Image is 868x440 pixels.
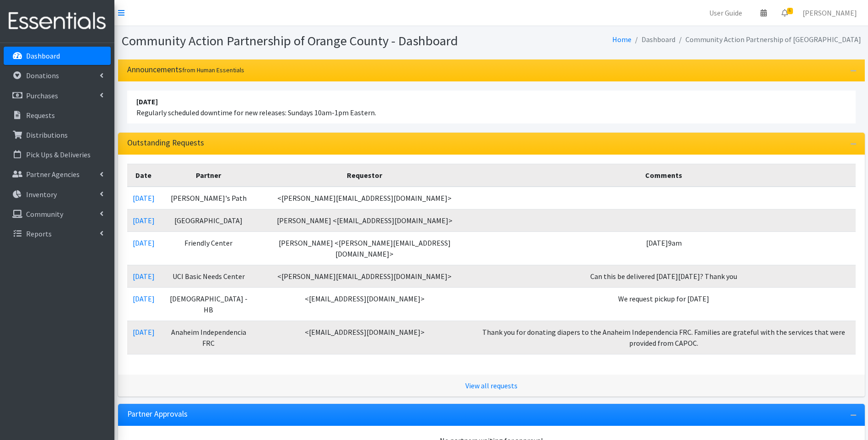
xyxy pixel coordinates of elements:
[612,35,631,44] a: Home
[702,4,749,22] a: User Guide
[4,106,111,124] a: Requests
[26,111,55,120] p: Requests
[133,272,155,281] a: [DATE]
[160,287,258,321] td: [DEMOGRAPHIC_DATA] - HB
[4,145,111,164] a: Pick Ups & Deliveries
[257,209,472,231] td: [PERSON_NAME] <[EMAIL_ADDRESS][DOMAIN_NAME]>
[160,164,258,187] th: Partner
[257,231,472,265] td: [PERSON_NAME] <[PERSON_NAME][EMAIL_ADDRESS][DOMAIN_NAME]>
[4,86,111,105] a: Purchases
[4,225,111,243] a: Reports
[160,231,258,265] td: Friendly Center
[26,51,60,60] p: Dashboard
[160,209,258,231] td: [GEOGRAPHIC_DATA]
[160,321,258,354] td: Anaheim Independencia FRC
[675,33,861,46] li: Community Action Partnership of [GEOGRAPHIC_DATA]
[26,130,68,140] p: Distributions
[472,321,856,354] td: Thank you for donating diapers to the Anaheim Independencia FRC. Families are grateful with the s...
[472,265,856,287] td: Can this be delivered [DATE][DATE]? Thank you
[133,193,155,203] a: [DATE]
[26,229,52,238] p: Reports
[136,97,158,106] strong: [DATE]
[26,209,63,219] p: Community
[4,66,111,85] a: Donations
[26,71,59,80] p: Donations
[182,66,244,74] small: from Human Essentials
[257,321,472,354] td: <[EMAIL_ADDRESS][DOMAIN_NAME]>
[4,126,111,144] a: Distributions
[127,409,188,419] h3: Partner Approvals
[257,265,472,287] td: <[PERSON_NAME][EMAIL_ADDRESS][DOMAIN_NAME]>
[26,170,80,179] p: Partner Agencies
[472,231,856,265] td: [DATE]9am
[133,327,155,337] a: [DATE]
[133,238,155,247] a: [DATE]
[795,4,864,22] a: [PERSON_NAME]
[472,287,856,321] td: We request pickup for [DATE]
[160,265,258,287] td: UCI Basic Needs Center
[4,165,111,183] a: Partner Agencies
[26,91,58,100] p: Purchases
[631,33,675,46] li: Dashboard
[133,216,155,225] a: [DATE]
[257,164,472,187] th: Requestor
[127,164,160,187] th: Date
[127,65,244,75] h3: Announcements
[4,6,111,37] img: HumanEssentials
[127,91,856,123] li: Regularly scheduled downtime for new releases: Sundays 10am-1pm Eastern.
[4,47,111,65] a: Dashboard
[465,381,518,390] a: View all requests
[257,187,472,209] td: <[PERSON_NAME][EMAIL_ADDRESS][DOMAIN_NAME]>
[472,164,856,187] th: Comments
[160,187,258,209] td: [PERSON_NAME]'s Path
[257,287,472,321] td: <[EMAIL_ADDRESS][DOMAIN_NAME]>
[133,294,155,303] a: [DATE]
[26,150,91,159] p: Pick Ups & Deliveries
[787,8,793,14] span: 6
[122,33,488,49] h1: Community Action Partnership of Orange County - Dashboard
[4,205,111,223] a: Community
[127,138,204,148] h3: Outstanding Requests
[26,190,57,199] p: Inventory
[4,185,111,204] a: Inventory
[774,4,795,22] a: 6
